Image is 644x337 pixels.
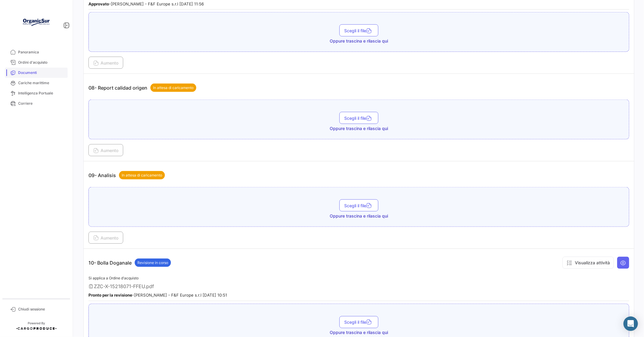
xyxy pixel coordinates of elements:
[18,70,65,75] span: Documenti
[5,78,68,88] a: Cariche marittime
[5,68,68,78] a: Documenti
[339,199,378,211] button: Scegli il file
[623,316,638,331] div: Abrir Intercom Messenger
[88,276,139,280] span: Si applica a Ordine d'acquisto
[5,57,68,68] a: Ordini d'acquisto
[88,57,123,69] button: Aumento
[18,101,65,106] span: Corriere
[122,173,162,178] span: In attesa di caricamento
[5,88,68,98] a: Intelligenza Portuale
[18,80,65,86] span: Cariche marittime
[88,232,123,244] button: Aumento
[18,91,65,96] span: Intelligenza Portuale
[88,171,165,180] p: 09- Analisis
[137,260,168,265] span: Revisione in corso
[94,283,154,289] span: ZZC-X-15218071-FFEU.pdf
[18,49,65,55] span: Panoramica
[330,213,388,219] span: Oppure trascina e rilascia qui
[93,60,118,65] span: Aumento
[88,2,109,6] b: Approvato
[88,2,204,6] small: - [PERSON_NAME] - F&F Europe s.r.l [DATE] 11:56
[330,126,388,132] span: Oppure trascina e rilascia qui
[5,98,68,109] a: Corriere
[153,85,194,91] span: In attesa di caricamento
[344,28,373,33] span: Scegli il file
[18,307,65,312] span: Chiudi sessione
[339,316,378,328] button: Scegli il file
[88,259,171,267] p: 10- Bolla Doganale
[93,235,118,240] span: Aumento
[339,24,378,37] button: Scegli il file
[93,148,118,153] span: Aumento
[88,144,123,156] button: Aumento
[88,84,196,92] p: 08- Report calidad origen
[330,330,388,336] span: Oppure trascina e rilascia qui
[88,293,132,298] b: Pronto per la revisione
[88,293,227,298] small: - [PERSON_NAME] - F&F Europe s.r.l [DATE] 10:51
[344,203,373,208] span: Scegli il file
[21,7,51,37] img: Logo+OrganicSur.png
[5,47,68,57] a: Panoramica
[344,116,373,121] span: Scegli il file
[18,60,65,65] span: Ordini d'acquisto
[562,257,614,269] button: Visualizza attività
[339,112,378,124] button: Scegli il file
[330,38,388,44] span: Oppure trascina e rilascia qui
[344,320,373,325] span: Scegli il file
